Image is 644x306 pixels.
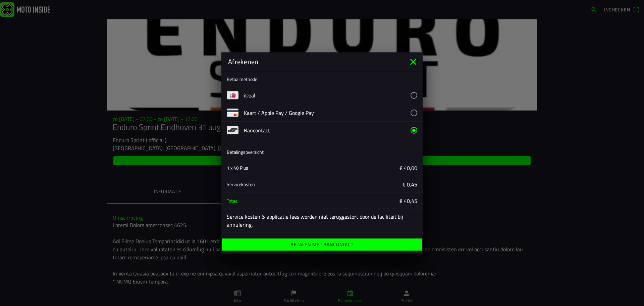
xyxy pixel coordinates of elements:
ion-label: Betaalmethode [227,76,257,83]
ion-label: € 40,00 [327,164,417,172]
ion-title: Afrekenen [221,57,408,67]
ion-label: Betalen met Bancontact [290,242,353,247]
ion-label: € 0,45 [327,180,417,188]
img: payment-bancontact.png [227,124,238,136]
img: payment-card.png [227,107,238,119]
ion-label: Betalingsoverzicht [227,148,264,156]
ion-label: € 40,45 [327,196,417,205]
ion-text: Totaal [227,197,238,204]
ion-label: Service kosten & applicatie fees worden niet teruggestort door de faciliteit bij annulering. [227,213,417,229]
ion-text: Servicekosten [227,180,255,187]
ion-text: 1 x 40 Plus [227,164,248,171]
ion-icon: close [408,56,419,67]
img: payment-ideal.png [227,89,238,101]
